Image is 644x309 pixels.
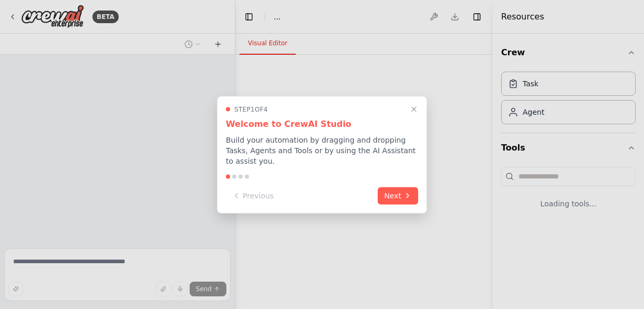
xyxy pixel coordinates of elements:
button: Close walkthrough [408,103,420,115]
button: Hide left sidebar [242,9,256,24]
button: Next [378,187,418,204]
p: Build your automation by dragging and dropping Tasks, Agents and Tools or by using the AI Assista... [226,134,418,166]
h3: Welcome to CrewAI Studio [226,117,418,130]
span: Step 1 of 4 [234,105,268,113]
button: Previous [226,187,280,204]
